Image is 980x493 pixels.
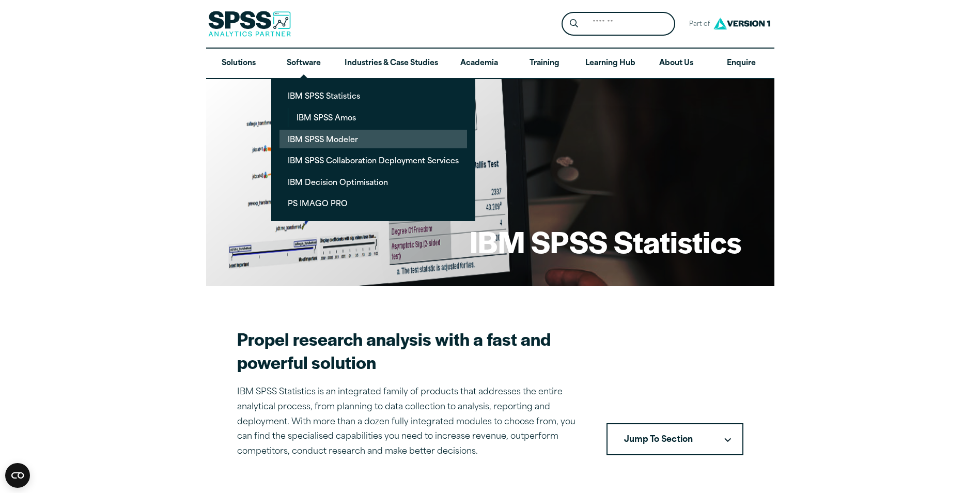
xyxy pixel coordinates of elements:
[279,194,467,213] a: PS IMAGO PRO
[724,438,731,442] svg: Downward pointing chevron
[208,11,291,37] img: SPSS Analytics Partner
[271,49,336,79] a: Software
[271,78,475,221] ul: Software
[206,49,774,79] nav: Desktop version of site main menu
[279,151,467,170] a: IBM SPSS Collaboration Deployment Services
[562,12,675,36] form: Site Header Search Form
[564,14,583,34] button: Search magnifying glass icon
[279,173,467,192] a: IBM Decision Optimisation
[683,17,711,32] span: Part of
[709,49,774,79] a: Enquire
[336,49,446,79] a: Industries & Case Studies
[711,14,773,33] img: Version1 Logo
[237,385,582,459] p: IBM SPSS Statistics is an integrated family of products that addresses the entire analytical proc...
[511,49,577,79] a: Training
[606,423,743,455] nav: Table of Contents
[5,463,30,488] button: Open CMP widget
[279,130,467,149] a: IBM SPSS Modeler
[570,19,578,28] svg: Search magnifying glass icon
[288,108,467,127] a: IBM SPSS Amos
[644,49,709,79] a: About Us
[237,327,582,374] h2: Propel research analysis with a fast and powerful solution
[606,423,743,455] button: Jump To SectionDownward pointing chevron
[206,49,271,79] a: Solutions
[577,49,644,79] a: Learning Hub
[470,221,741,261] h1: IBM SPSS Statistics
[279,86,467,105] a: IBM SPSS Statistics
[446,49,511,79] a: Academia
